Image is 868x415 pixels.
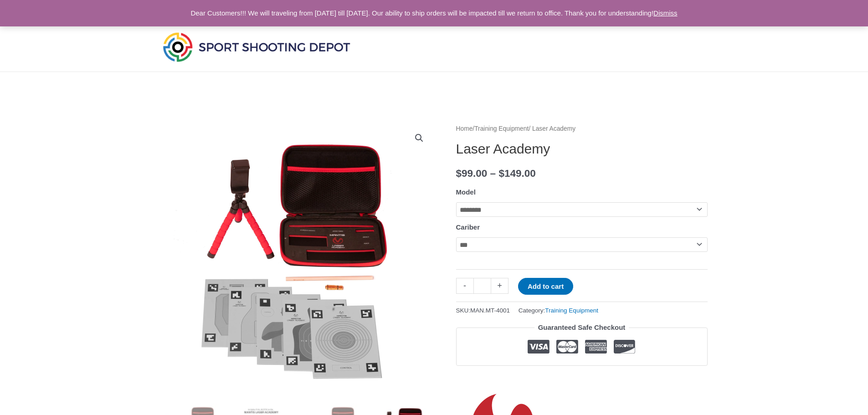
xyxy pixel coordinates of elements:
[518,278,573,295] button: Add to cart
[498,168,535,179] bdi: 149.00
[456,188,476,196] label: Model
[456,223,480,231] label: Cariber
[456,305,510,316] span: SKU:
[456,141,708,157] h1: Laser Academy
[456,373,708,384] iframe: Customer reviews powered by Trustpilot
[456,278,473,294] a: -
[411,130,427,146] a: View full-screen image gallery
[519,305,598,316] span: Category:
[456,168,462,179] span: $
[456,168,488,179] bdi: 99.00
[456,123,708,135] nav: Breadcrumb
[161,30,352,64] img: Sport Shooting Depot
[490,168,496,179] span: –
[161,123,434,396] img: Laser Academy - Image 4
[653,9,678,17] a: Dismiss
[534,321,629,334] legend: Guaranteed Safe Checkout
[545,307,598,314] a: Training Equipment
[470,307,510,314] span: MAN.MT-4001
[474,125,529,132] a: Training Equipment
[491,278,508,294] a: +
[498,168,504,179] span: $
[473,278,491,294] input: Product quantity
[456,125,473,132] a: Home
